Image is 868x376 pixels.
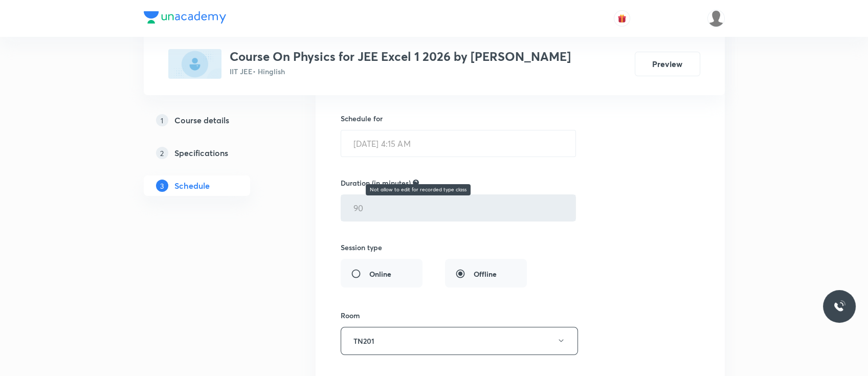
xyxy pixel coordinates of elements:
button: Preview [635,52,700,76]
h6: Duration (in minutes) [341,178,411,188]
p: IIT JEE • Hinglish [230,66,571,77]
div: Not allow to edit for recorded type class [366,184,471,195]
p: 3 [156,180,168,192]
img: Pankaj Saproo [707,10,725,27]
img: avatar [617,14,627,23]
h5: Specifications [174,147,228,159]
h5: Course details [174,114,229,126]
img: ttu [833,300,845,313]
img: 52577D66-B16B-4E04-9051-D5C911DBEFBC_plus.png [168,49,221,79]
h6: Session type [341,242,382,253]
a: 2Specifications [144,143,283,163]
h5: Schedule [174,180,210,192]
button: avatar [614,10,630,27]
input: 90 [341,195,575,221]
h6: Room [341,310,360,321]
p: 1 [156,114,168,126]
h3: Course On Physics for JEE Excel 1 2026 by [PERSON_NAME] [230,49,571,64]
h6: Schedule for [341,113,570,124]
button: TN201 [341,327,578,355]
a: 1Course details [144,110,283,130]
p: 2 [156,147,168,159]
a: Company Logo [144,11,226,26]
img: Company Logo [144,11,226,24]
